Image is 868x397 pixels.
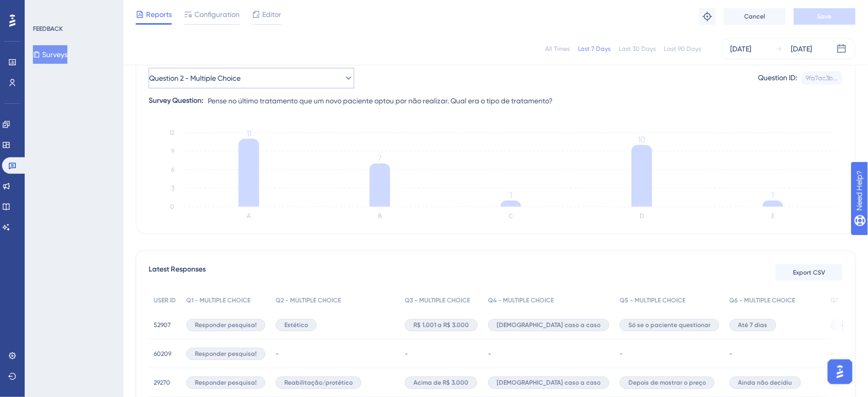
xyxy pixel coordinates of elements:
div: Last 90 Days [664,45,701,53]
span: Editor [262,8,281,21]
span: Reabilitação/protético [284,378,353,387]
span: Cancel [745,12,766,21]
span: Save [818,12,832,21]
span: Q5 - MULTIPLE CHOICE [620,296,685,304]
span: Need Help? [24,3,64,15]
span: 60209 [154,350,171,358]
div: [DATE] [731,43,752,55]
span: Até 7 dias [738,321,768,329]
span: Configuration [194,8,240,21]
span: Export CSV [793,268,826,277]
span: - [488,350,491,358]
span: - [730,350,733,358]
div: 9fa7ac3b... [806,74,838,82]
button: Question 2 - Multiple Choice [149,68,354,88]
span: Acima de R$ 3.000 [413,378,468,387]
tspan: 3 [171,185,174,192]
div: [DATE] [791,43,812,55]
tspan: 6 [171,166,174,173]
span: Latest Responses [149,263,206,282]
span: Q4 - MULTIPLE CHOICE [488,296,554,304]
button: Export CSV [776,264,843,281]
span: [DEMOGRAPHIC_DATA] caso a caso [497,378,601,387]
span: Q3 - MULTIPLE CHOICE [405,296,470,304]
div: All Times [545,45,570,53]
span: Q2 - MULTIPLE CHOICE [276,296,341,304]
tspan: 10 [638,135,646,145]
button: Cancel [724,8,786,25]
span: - [276,350,279,358]
tspan: 7 [378,153,382,163]
span: Estético [284,321,308,329]
span: Depois de mostrar o preço [628,378,706,387]
text: D [640,212,644,220]
span: [DEMOGRAPHIC_DATA] caso a caso [497,321,601,329]
tspan: 12 [169,129,174,136]
text: E [772,212,775,220]
span: Q1 - MULTIPLE CHOICE [186,296,250,304]
tspan: 0 [170,203,174,210]
div: Last 30 Days [619,45,656,53]
span: Responder pesquisa! [195,378,257,387]
button: Save [794,8,856,25]
span: R$ 1.001 a R$ 3.000 [413,321,469,329]
button: Surveys [33,45,67,64]
span: Question 2 - Multiple Choice [149,72,241,84]
span: Só se o paciente questionar [628,321,711,329]
span: 52907 [154,321,171,329]
text: B [378,212,382,220]
span: Responder pesquisa! [195,350,257,358]
span: Q6 - MULTIPLE CHOICE [730,296,795,304]
div: Question ID: [758,71,798,85]
tspan: 1 [510,190,512,200]
span: - [405,350,408,358]
tspan: 9 [171,148,174,155]
div: Last 7 Days [578,45,611,53]
text: C [509,212,514,220]
text: A [247,212,251,220]
iframe: UserGuiding AI Assistant Launcher [825,356,856,387]
span: Responder pesquisa! [195,321,257,329]
span: Pense no último tratamento que um novo paciente optou por não realizar. Qual era o tipo de tratam... [208,95,553,107]
span: - [620,350,623,358]
span: - [831,350,834,358]
tspan: 11 [246,129,251,138]
tspan: 1 [772,190,774,200]
span: Ainda não decidiu [738,378,792,387]
span: USER ID [154,296,176,304]
div: Survey Question: [149,95,204,107]
div: FEEDBACK [33,25,63,33]
span: 29270 [154,378,170,387]
span: Reports [146,8,172,21]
